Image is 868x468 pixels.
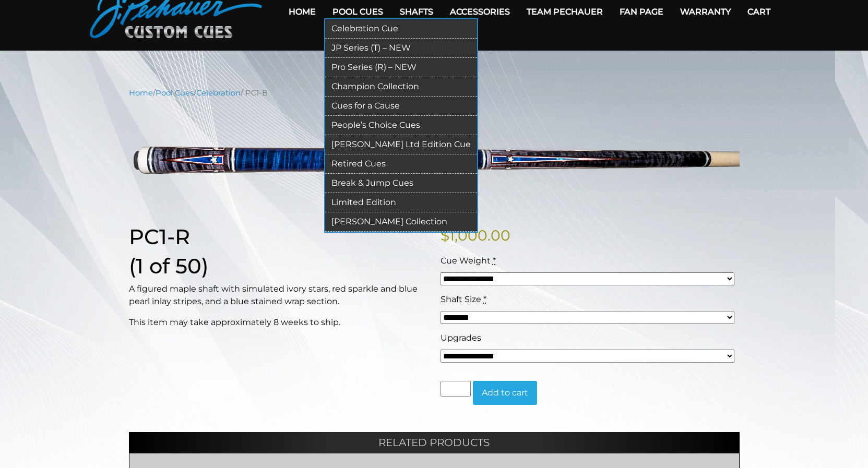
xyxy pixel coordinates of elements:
a: Limited Edition [325,193,477,212]
span: $ [441,226,449,244]
p: A figured maple shaft with simulated ivory stars, red sparkle and blue pearl inlay stripes, and a... [129,283,428,308]
abbr: required [493,256,496,266]
h1: (1 of 50) [129,254,428,279]
nav: Breadcrumb [129,87,740,99]
a: [PERSON_NAME] Collection [325,212,477,232]
span: Upgrades [441,333,481,343]
a: Champion Collection [325,77,477,97]
bdi: 1,000.00 [441,226,510,244]
h2: Related products [129,432,740,453]
a: Break & Jump Cues [325,174,477,193]
h1: PC1-R [129,224,428,249]
a: Pro Series (R) – NEW [325,58,477,77]
a: Celebration Cue [325,19,477,39]
a: Pool Cues [156,88,194,98]
a: Celebration [196,88,241,98]
a: Retired Cues [325,154,477,174]
span: Cue Weight [441,256,491,266]
a: Home [129,88,153,98]
abbr: required [483,294,486,304]
a: People’s Choice Cues [325,116,477,135]
button: Add to cart [473,381,537,405]
a: [PERSON_NAME] Ltd Edition Cue [325,135,477,154]
span: Shaft Size [441,294,481,304]
input: Product quantity [441,381,471,397]
a: Cues for a Cause [325,97,477,116]
p: This item may take approximately 8 weeks to ship. [129,316,428,329]
img: PC1-B.png [129,106,740,208]
a: JP Series (T) – NEW [325,39,477,58]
